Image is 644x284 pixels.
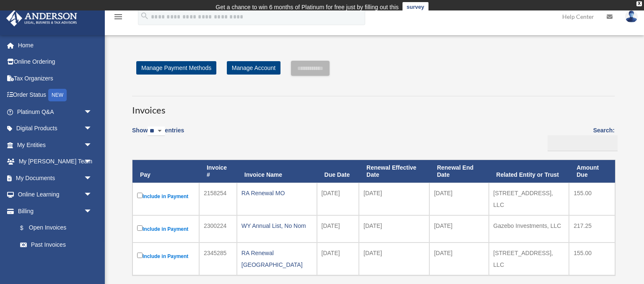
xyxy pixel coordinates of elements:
[140,11,149,21] i: search
[12,253,101,270] a: Manage Payments
[199,243,237,275] td: 2345285
[4,10,80,26] img: Anderson Advisors Platinum Portal
[317,243,359,275] td: [DATE]
[137,225,143,231] input: Include in Payment
[545,125,615,151] label: Search:
[489,160,569,183] th: Related Entity or Trust: activate to sort column ascending
[12,219,96,237] a: $Open Invoices
[6,54,105,70] a: Online Ordering
[359,215,429,243] td: [DATE]
[84,103,101,121] span: arrow_drop_down
[132,125,184,145] label: Show entries
[402,2,428,12] a: survey
[6,186,105,203] a: Online Learningarrow_drop_down
[241,247,312,271] div: RA Renewal [GEOGRAPHIC_DATA]
[548,135,618,151] input: Search:
[241,220,312,232] div: WY Annual List, No Nom
[137,193,143,198] input: Include in Payment
[199,183,237,215] td: 2158254
[137,253,143,258] input: Include in Payment
[6,137,105,153] a: My Entitiesarrow_drop_down
[137,251,195,261] label: Include in Payment
[113,15,123,22] a: menu
[227,61,280,75] a: Manage Account
[569,183,615,215] td: 155.00
[569,243,615,275] td: 155.00
[6,70,105,87] a: Tax Organizers
[489,183,569,215] td: [STREET_ADDRESS], LLC
[137,191,195,201] label: Include in Payment
[113,12,123,22] i: menu
[84,186,101,204] span: arrow_drop_down
[6,153,105,170] a: My [PERSON_NAME] Teamarrow_drop_down
[317,160,359,183] th: Due Date: activate to sort column ascending
[148,127,165,136] select: Showentries
[6,103,105,120] a: Platinum Q&Aarrow_drop_down
[429,160,488,183] th: Renewal End Date: activate to sort column ascending
[84,120,101,137] span: arrow_drop_down
[6,120,105,137] a: Digital Productsarrow_drop_down
[6,37,105,54] a: Home
[48,89,67,101] div: NEW
[317,183,359,215] td: [DATE]
[359,183,429,215] td: [DATE]
[199,160,237,183] th: Invoice #: activate to sort column ascending
[6,170,105,186] a: My Documentsarrow_drop_down
[429,243,488,275] td: [DATE]
[241,187,312,199] div: RA Renewal MO
[6,203,101,219] a: Billingarrow_drop_down
[569,215,615,243] td: 217.25
[199,215,237,243] td: 2300224
[359,243,429,275] td: [DATE]
[84,170,101,187] span: arrow_drop_down
[84,153,101,170] span: arrow_drop_down
[237,160,317,183] th: Invoice Name: activate to sort column ascending
[569,160,615,183] th: Amount Due: activate to sort column ascending
[84,137,101,154] span: arrow_drop_down
[132,160,199,183] th: Pay: activate to sort column descending
[429,215,488,243] td: [DATE]
[429,183,488,215] td: [DATE]
[216,2,399,12] div: Get a chance to win 6 months of Platinum for free just by filling out this
[625,10,638,23] img: User Pic
[25,223,29,233] span: $
[136,61,216,75] a: Manage Payment Methods
[12,236,101,253] a: Past Invoices
[636,1,642,6] div: close
[137,224,195,234] label: Include in Payment
[84,203,101,220] span: arrow_drop_down
[6,87,105,104] a: Order StatusNEW
[489,215,569,243] td: Gazebo Investments, LLC
[489,243,569,275] td: [STREET_ADDRESS], LLC
[359,160,429,183] th: Renewal Effective Date: activate to sort column ascending
[132,96,615,117] h3: Invoices
[317,215,359,243] td: [DATE]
